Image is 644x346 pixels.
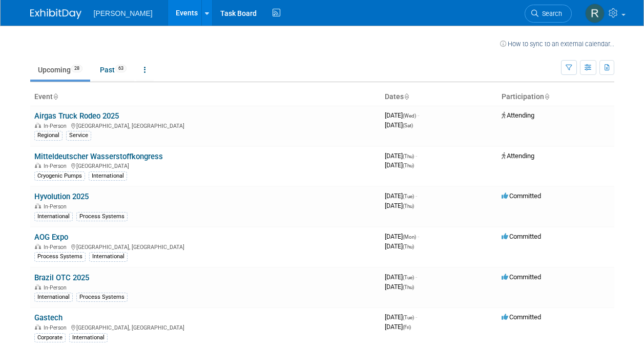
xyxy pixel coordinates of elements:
[71,65,82,72] span: 28
[385,323,411,331] span: [DATE]
[502,273,541,281] span: Committed
[403,203,414,209] span: (Thu)
[34,273,89,282] a: Brazil OTC 2025
[416,192,417,200] span: -
[34,161,377,169] div: [GEOGRAPHIC_DATA]
[35,123,41,128] img: In-Person Event
[525,5,572,23] a: Search
[385,283,414,291] span: [DATE]
[585,4,605,23] img: Rosie Ochoa
[381,88,497,106] th: Dates
[53,92,58,101] a: Sort by Event Name
[385,192,417,200] span: [DATE]
[89,252,128,261] div: International
[44,163,70,169] span: In-Person
[418,111,419,119] span: -
[44,123,70,129] span: In-Person
[538,10,562,17] span: Search
[76,293,128,302] div: Process Systems
[385,152,417,160] span: [DATE]
[34,192,89,201] a: Hyvolution 2025
[416,152,417,160] span: -
[403,284,414,290] span: (Thu)
[30,9,81,19] img: ExhibitDay
[34,313,63,322] a: Gastech
[34,323,377,331] div: [GEOGRAPHIC_DATA], [GEOGRAPHIC_DATA]
[403,163,414,168] span: (Thu)
[44,324,70,331] span: In-Person
[502,152,534,160] span: Attending
[502,111,534,119] span: Attending
[385,111,419,119] span: [DATE]
[66,131,91,140] div: Service
[34,111,119,121] a: Airgas Truck Rodeo 2025
[502,192,541,200] span: Committed
[418,233,419,240] span: -
[497,88,614,106] th: Participation
[34,252,86,261] div: Process Systems
[35,163,41,168] img: In-Person Event
[34,152,163,161] a: Mitteldeutscher Wasserstoffkongress
[76,212,128,221] div: Process Systems
[403,315,414,320] span: (Tue)
[403,275,414,280] span: (Tue)
[416,273,417,281] span: -
[502,233,541,240] span: Committed
[35,203,41,208] img: In-Person Event
[34,121,377,129] div: [GEOGRAPHIC_DATA], [GEOGRAPHIC_DATA]
[34,293,73,302] div: International
[403,113,416,119] span: (Wed)
[416,313,417,321] span: -
[94,9,153,17] span: [PERSON_NAME]
[44,203,70,210] span: In-Person
[403,244,414,249] span: (Thu)
[502,313,541,321] span: Committed
[385,161,414,169] span: [DATE]
[403,123,413,128] span: (Sat)
[34,242,377,251] div: [GEOGRAPHIC_DATA], [GEOGRAPHIC_DATA]
[44,244,70,251] span: In-Person
[403,194,414,199] span: (Tue)
[34,131,63,140] div: Regional
[44,284,70,291] span: In-Person
[403,324,411,330] span: (Fri)
[35,244,41,249] img: In-Person Event
[403,234,416,240] span: (Mon)
[404,92,409,101] a: Sort by Start Date
[500,40,614,48] a: How to sync to an external calendar...
[89,171,127,181] div: International
[385,242,414,250] span: [DATE]
[34,233,68,242] a: AOG Expo
[385,313,417,321] span: [DATE]
[69,333,108,342] div: International
[385,202,414,209] span: [DATE]
[385,273,417,281] span: [DATE]
[35,284,41,290] img: In-Person Event
[34,212,73,221] div: International
[544,92,549,101] a: Sort by Participation Type
[385,233,419,240] span: [DATE]
[92,60,134,80] a: Past63
[30,88,381,106] th: Event
[35,324,41,330] img: In-Person Event
[34,171,85,181] div: Cryogenic Pumps
[30,60,90,80] a: Upcoming28
[385,121,413,129] span: [DATE]
[403,153,414,159] span: (Thu)
[115,65,127,72] span: 63
[34,333,66,342] div: Corporate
